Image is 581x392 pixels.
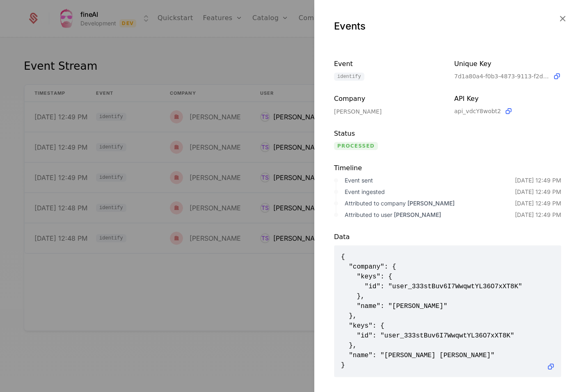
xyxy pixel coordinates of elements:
span: processed [334,142,378,150]
div: [PERSON_NAME] [334,107,441,116]
div: [DATE] 12:49 PM [515,199,561,207]
div: Unique Key [454,59,561,69]
div: Event [334,59,441,69]
div: Events [334,20,561,33]
div: Attributed to company [345,199,515,207]
div: API Key [454,94,561,104]
div: Company [334,94,441,104]
span: { "company": { "keys": { "id": "user_333stBuv6I7WwqwtYL36O7xXT8K" }, "name": "[PERSON_NAME]" }, "... [341,252,554,370]
span: [PERSON_NAME] [394,211,441,218]
div: [DATE] 12:49 PM [515,211,561,219]
span: api_vdcY8wobt2 [454,107,501,115]
span: [PERSON_NAME] [407,200,455,207]
div: Data [334,232,561,242]
div: Event ingested [345,188,515,196]
div: [DATE] 12:49 PM [515,176,561,185]
span: 7d1a80a4-f0b3-4873-9113-f2d364daea8d [454,72,549,80]
div: Event sent [345,176,515,185]
div: Status [334,129,441,139]
div: Timeline [334,163,561,173]
span: identify [334,73,364,81]
div: [DATE] 12:49 PM [515,188,561,196]
div: Attributed to user [345,211,515,219]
